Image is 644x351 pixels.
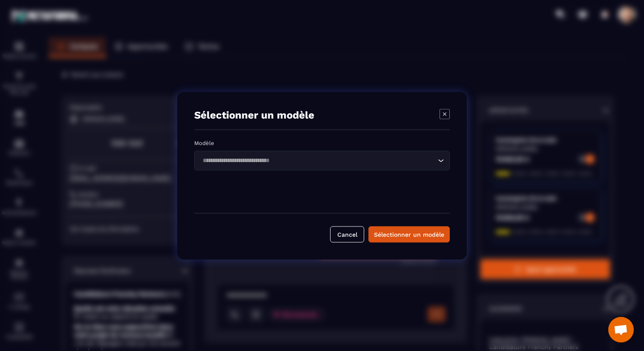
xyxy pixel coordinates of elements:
a: Ouvrir le chat [608,317,634,342]
button: Cancel [330,226,364,242]
button: Sélectionner un modèle [368,226,450,242]
h4: Sélectionner un modèle [194,109,314,121]
div: Search for option [194,151,450,170]
div: Sélectionner un modèle [374,230,444,238]
input: Search for option [200,156,436,165]
label: Modèle [194,139,214,146]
